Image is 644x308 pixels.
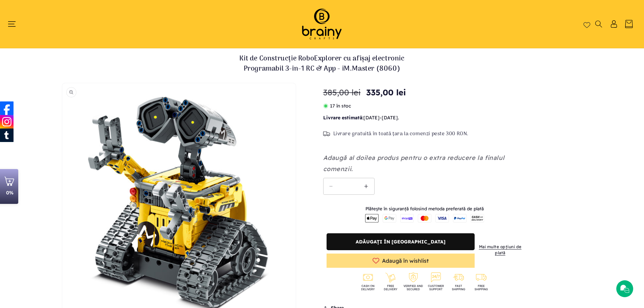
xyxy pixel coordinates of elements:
[356,239,446,245] span: Adăugați în [GEOGRAPHIC_DATA]
[323,86,361,98] s: 385,00 lei
[366,86,406,98] span: 335,00 lei
[323,114,526,122] p: : - .
[382,258,429,264] span: Adaugă în wishlist
[333,131,469,138] span: Livrare gratuită în toată țara la comenzi peste 300 RON.
[382,115,398,121] span: [DATE]
[594,20,603,28] summary: Căutați
[620,284,630,294] img: Chat icon
[323,115,362,121] b: Livrare estimată
[11,20,19,28] summary: Meniu
[583,21,590,27] a: Wishlist page link
[221,54,424,74] h1: Kit de Construcție RoboExplorer cu afișaj electronic Programabil 3-in-1 RC & App - iM.Master (8060)
[323,154,505,172] em: Adaugă al doilea produs pentru o extra reducere la finalul comenzii.
[327,233,475,250] button: Adăugați în [GEOGRAPHIC_DATA]
[365,206,484,211] small: Plătește în siguranță folosind metoda preferată de plată
[293,7,351,41] img: Brainy Crafts
[323,102,526,110] p: 17 în stoc
[363,115,380,121] span: [DATE]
